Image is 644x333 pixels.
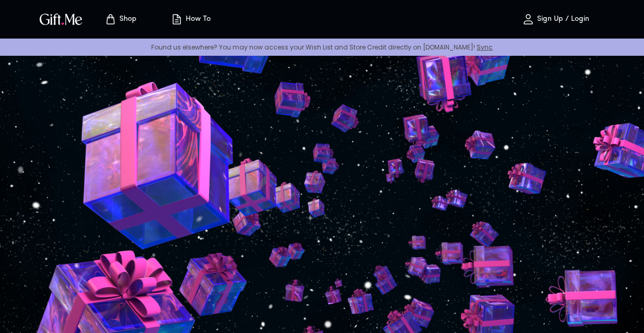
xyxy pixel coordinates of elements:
button: How To [162,3,219,36]
p: Found us elsewhere? You may now access your Wish List and Store Credit directly on [DOMAIN_NAME]! [8,43,636,52]
p: Sign Up / Login [534,15,589,24]
button: GiftMe Logo [37,13,86,26]
a: Sync [477,43,493,52]
img: how-to.svg [171,13,183,26]
p: How To [183,15,211,24]
button: Store page [92,3,149,36]
img: GiftMe Logo [38,11,84,27]
p: Shop [117,15,137,24]
button: Sign Up / Login [503,3,607,36]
